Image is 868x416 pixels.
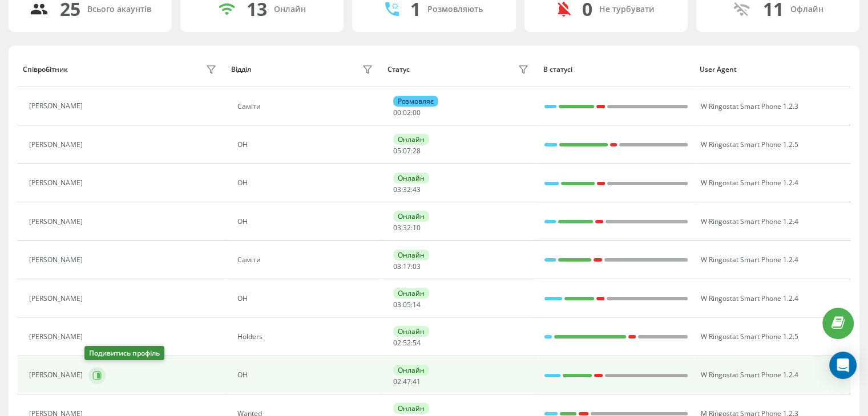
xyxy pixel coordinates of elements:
[700,140,798,149] span: W Ringostat Smart Phone 1.2.5
[700,217,798,226] span: W Ringostat Smart Phone 1.2.4
[413,146,421,156] span: 28
[393,223,401,233] span: 03
[393,250,429,260] div: Онлайн
[700,66,845,74] div: User Agent
[393,186,421,194] div: : :
[237,371,376,379] div: ОН
[237,295,376,303] div: ОН
[387,66,410,74] div: Статус
[393,109,421,117] div: : :
[403,185,411,194] span: 32
[393,288,429,299] div: Онлайн
[403,338,411,348] span: 52
[393,365,429,376] div: Онлайн
[29,141,86,149] div: [PERSON_NAME]
[393,262,401,271] span: 03
[403,223,411,233] span: 32
[237,141,376,149] div: ОН
[393,263,421,271] div: : :
[393,147,421,155] div: : :
[393,377,401,386] span: 02
[393,339,421,347] div: : :
[29,102,86,110] div: [PERSON_NAME]
[29,179,86,187] div: [PERSON_NAME]
[393,211,429,222] div: Онлайн
[413,185,421,194] span: 43
[237,333,376,341] div: Holders
[393,326,429,337] div: Онлайн
[23,66,68,74] div: Співробітник
[393,301,421,309] div: : :
[231,66,251,74] div: Відділ
[393,173,429,183] div: Онлайн
[237,179,376,187] div: ОН
[413,262,421,271] span: 03
[393,146,401,156] span: 05
[393,338,401,348] span: 02
[237,103,376,111] div: Саміти
[403,146,411,156] span: 07
[393,403,429,414] div: Онлайн
[700,101,798,111] span: W Ringostat Smart Phone 1.2.3
[29,371,86,379] div: [PERSON_NAME]
[829,352,857,379] div: Open Intercom Messenger
[393,224,421,232] div: : :
[29,295,86,303] div: [PERSON_NAME]
[427,5,483,14] div: Розмовляють
[599,5,655,14] div: Не турбувати
[403,262,411,271] span: 17
[413,377,421,386] span: 41
[403,300,411,309] span: 05
[393,185,401,194] span: 03
[393,96,438,107] div: Розмовляє
[543,66,689,74] div: В статусі
[700,255,798,264] span: W Ringostat Smart Phone 1.2.4
[700,332,798,341] span: W Ringostat Smart Phone 1.2.5
[393,108,401,117] span: 00
[413,300,421,309] span: 14
[700,293,798,303] span: W Ringostat Smart Phone 1.2.4
[393,300,401,309] span: 03
[237,218,376,226] div: ОН
[393,378,421,386] div: : :
[413,108,421,117] span: 00
[84,346,164,360] div: Подивитись профіль
[237,256,376,264] div: Саміти
[403,377,411,386] span: 47
[393,134,429,145] div: Онлайн
[29,256,86,264] div: [PERSON_NAME]
[700,370,798,380] span: W Ringostat Smart Phone 1.2.4
[29,333,86,341] div: [PERSON_NAME]
[87,5,151,14] div: Всього акаунтів
[413,223,421,233] span: 10
[403,108,411,117] span: 02
[700,178,798,187] span: W Ringostat Smart Phone 1.2.4
[790,5,823,14] div: Офлайн
[413,338,421,348] span: 54
[29,218,86,226] div: [PERSON_NAME]
[274,5,306,14] div: Онлайн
